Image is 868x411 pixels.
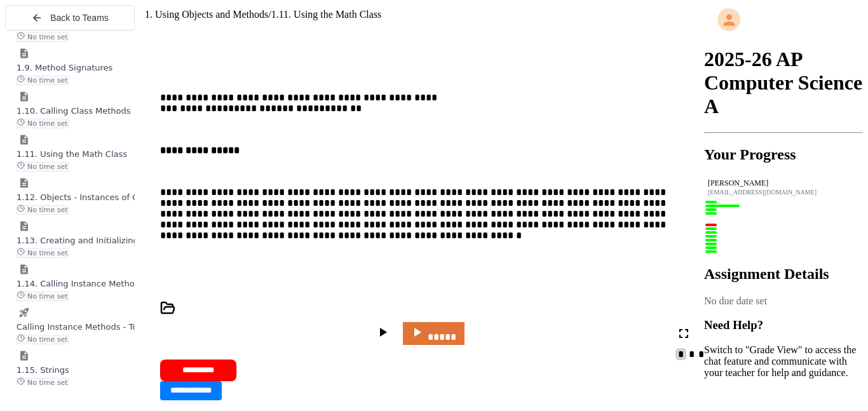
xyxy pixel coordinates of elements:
h3: Need Help? [704,318,863,332]
div: No due date set [704,295,863,307]
span: 1.9. Method Signatures [17,63,112,72]
span: No time set [17,162,69,172]
span: No time set [17,32,69,42]
button: Back to Teams [5,5,135,30]
div: [EMAIL_ADDRESS][DOMAIN_NAME] [708,189,859,196]
span: Back to Teams [50,13,109,23]
p: Switch to "Grade View" to access the chat feature and communicate with your teacher for help and ... [704,344,863,379]
span: 1. Using Objects and Methods [145,9,268,20]
span: / [268,9,271,20]
span: Calling Instance Methods - Topic 1.14 [17,322,170,332]
span: 1.13. Creating and Initializing Objects: Constructors [17,236,231,245]
h2: Assignment Details [704,266,863,283]
span: No time set [17,248,69,258]
div: [PERSON_NAME] [708,179,859,188]
span: 1.14. Calling Instance Methods [17,279,144,288]
span: No time set [17,378,69,387]
span: No time set [17,119,69,128]
span: 1.10. Calling Class Methods [17,106,131,116]
span: No time set [17,76,69,85]
div: My Account [704,5,863,34]
h2: Your Progress [704,146,863,163]
span: 1.15. Strings [17,365,69,375]
span: No time set [17,335,69,344]
span: No time set [17,292,69,301]
h1: 2025-26 AP Computer Science A [704,48,863,118]
span: No time set [17,205,69,215]
span: 1.11. Using the Math Class [17,149,127,159]
span: 1.12. Objects - Instances of Classes [17,192,163,202]
span: 1.11. Using the Math Class [271,9,382,20]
